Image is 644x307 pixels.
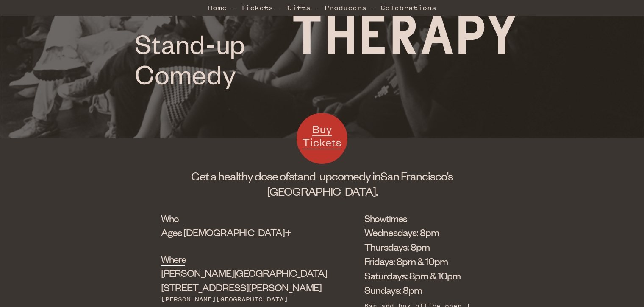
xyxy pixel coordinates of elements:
div: [PERSON_NAME][GEOGRAPHIC_DATA] [161,295,322,304]
span: stand-up [289,169,332,183]
div: Ages [DEMOGRAPHIC_DATA]+ [161,225,322,239]
span: [PERSON_NAME][GEOGRAPHIC_DATA] [161,266,327,279]
h1: Get a healthy dose of comedy in [161,168,483,199]
h2: Who [161,211,185,225]
span: Buy Tickets [303,122,341,149]
a: Buy Tickets [297,113,347,164]
div: [STREET_ADDRESS][PERSON_NAME] [161,266,322,295]
li: Sundays: 8pm [364,283,470,297]
li: Wednesdays: 8pm [364,225,470,239]
h2: Showtimes [364,211,380,225]
li: Thursdays: 8pm [364,239,470,254]
li: Saturdays: 8pm & 10pm [364,268,470,283]
span: San Francisco’s [380,169,453,183]
li: Fridays: 8pm & 10pm [364,254,470,268]
h2: Where [161,252,185,266]
span: [GEOGRAPHIC_DATA]. [267,184,378,198]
